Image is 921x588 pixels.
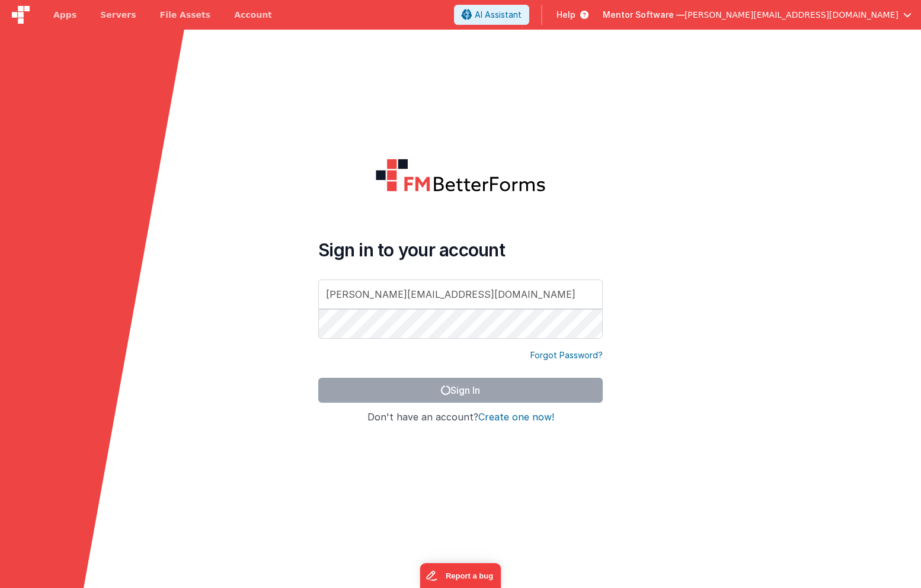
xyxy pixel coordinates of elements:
button: AI Assistant [454,5,529,25]
span: Servers [100,9,136,21]
span: AI Assistant [475,9,522,21]
span: Help [557,9,575,21]
span: Apps [53,9,76,21]
h4: Sign in to your account [318,239,603,261]
button: Mentor Software — [PERSON_NAME][EMAIL_ADDRESS][DOMAIN_NAME] [603,9,912,21]
h4: Don't have an account? [318,412,603,423]
span: Mentor Software — [603,9,685,21]
button: Sign In [318,378,603,403]
span: [PERSON_NAME][EMAIL_ADDRESS][DOMAIN_NAME] [685,9,898,21]
iframe: Marker.io feedback button [420,563,501,588]
a: Forgot Password? [530,349,603,361]
span: File Assets [160,9,211,21]
input: Email Address [318,279,603,309]
button: Create one now! [478,412,554,423]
